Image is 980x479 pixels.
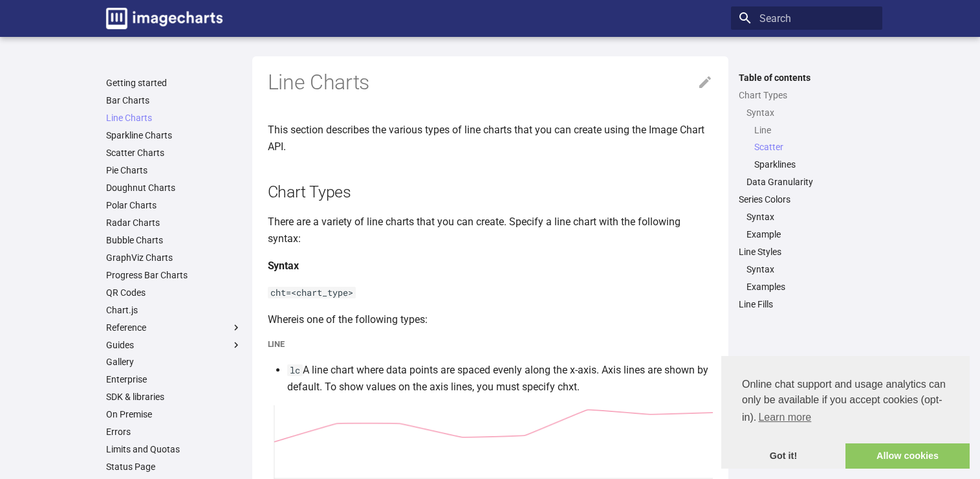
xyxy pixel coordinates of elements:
a: Doughnut Charts [106,182,242,194]
nav: Series Colors [739,211,875,240]
p: There are a variety of line charts that you can create. Specify a line chart with the following s... [268,214,713,247]
nav: Chart Types [739,107,875,188]
p: Where [268,311,713,328]
label: Reference [106,322,242,333]
a: GraphViz Charts [106,252,242,263]
a: SDK & libraries [106,391,242,403]
label: Guides [106,339,242,351]
a: Line [754,124,875,136]
a: Radar Charts [106,217,242,228]
a: Line Charts [106,112,242,124]
li: A line chart where data points are spaced evenly along the x-axis. Axis lines are shown by defaul... [287,362,713,395]
a: allow cookies [845,443,970,469]
a: Chart.js [106,304,242,316]
a: Enterprise [106,373,242,385]
a: Examples [746,281,875,293]
a: Getting started [106,77,242,89]
a: Scatter [754,141,875,153]
a: Chart Types [739,89,875,101]
span: Online chat support and usage analytics can only be available if you accept cookies (opt-in). [742,377,949,427]
div: cookieconsent [721,356,970,469]
h2: Chart Types [268,181,713,203]
code: lc [287,364,303,376]
a: Series Colors [739,194,875,205]
p: This section describes the various types of line charts that you can create using the Image Chart... [268,122,713,155]
h4: Syntax [268,258,713,274]
a: Progress Bar Charts [106,269,242,281]
input: Search [731,6,882,30]
a: Errors [106,426,242,438]
h5: Line [268,338,713,351]
a: Gallery [106,356,242,368]
a: Bar Charts [106,95,242,106]
a: QR Codes [106,287,242,298]
a: Sparkline Charts [106,129,242,141]
a: Line Styles [739,246,875,258]
code: cht=<chart_type> [268,287,356,298]
a: Syntax [746,263,875,275]
a: Limits and Quotas [106,443,242,455]
a: Pie Charts [106,164,242,176]
h1: Line Charts [268,69,713,96]
a: Bubble Charts [106,234,242,246]
a: On Premise [106,408,242,420]
a: Scatter Charts [106,147,242,159]
a: dismiss cookie message [721,443,845,469]
chart_type: is one of the following types: [296,313,428,326]
a: Syntax [746,107,875,118]
a: Example [746,228,875,240]
a: learn more about cookies [756,408,813,427]
a: Data Granularity [746,176,875,188]
label: Table of contents [731,72,882,84]
a: Line Fills [739,298,875,310]
nav: Table of contents [731,72,882,310]
nav: Syntax [746,124,875,171]
a: Image-Charts documentation [101,3,228,34]
a: Status Page [106,461,242,473]
a: Sparklines [754,159,875,170]
a: Polar Charts [106,199,242,211]
img: logo [106,8,223,29]
nav: Line Styles [739,263,875,293]
a: Syntax [746,211,875,223]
